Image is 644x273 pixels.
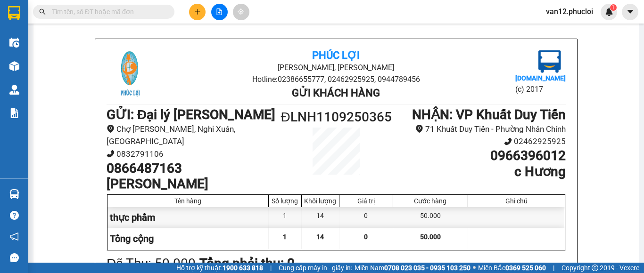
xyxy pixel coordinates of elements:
[420,233,441,241] span: 50.000
[504,137,512,145] span: phone
[9,38,19,48] img: warehouse-icon
[107,176,279,192] h1: [PERSON_NAME]
[304,197,337,205] div: Khối lượng
[107,107,275,122] b: GỬI : Đại lý [PERSON_NAME]
[233,4,249,20] button: aim
[279,263,352,273] span: Cung cấp máy in - giấy in:
[279,107,394,128] h1: ĐLNH1109250365
[412,107,566,122] b: NHẬN : VP Khuất Duy Tiến
[9,85,19,95] img: warehouse-icon
[610,4,617,11] sup: 1
[312,49,360,61] b: Phúc Lợi
[10,232,19,241] span: notification
[394,148,566,164] h1: 0966396012
[384,264,471,272] strong: 0708 023 035 - 0935 103 250
[110,233,154,244] span: Tổng cộng
[505,264,546,272] strong: 0369 525 060
[471,197,562,205] div: Ghi chú
[110,197,266,205] div: Tên hàng
[478,263,546,273] span: Miền Bắc
[605,8,613,16] img: icon-new-feature
[394,135,566,148] li: 02462925925
[394,164,566,180] h1: c Hương
[316,233,324,241] span: 14
[364,233,368,241] span: 0
[292,87,380,99] b: Gửi khách hàng
[342,197,390,205] div: Giá trị
[223,264,263,272] strong: 1900 633 818
[176,263,263,273] span: Hỗ trợ kỹ thuật:
[473,266,476,270] span: ⚪️
[183,62,489,73] li: [PERSON_NAME], [PERSON_NAME]
[9,108,19,118] img: solution-icon
[9,189,19,199] img: warehouse-icon
[538,50,561,73] img: logo.jpg
[611,4,615,11] span: 1
[216,8,223,15] span: file-add
[183,73,489,85] li: Hotline: 02386655777, 02462925925, 0944789456
[107,150,115,158] span: phone
[194,8,201,15] span: plus
[10,211,19,220] span: question-circle
[622,4,638,20] button: caret-down
[10,253,19,262] span: message
[270,263,272,273] span: |
[515,74,566,82] b: [DOMAIN_NAME]
[211,4,228,20] button: file-add
[339,207,393,228] div: 0
[592,265,598,271] span: copyright
[415,125,423,133] span: environment
[302,207,339,228] div: 14
[238,8,244,15] span: aim
[538,6,601,17] span: van12.phucloi
[52,7,163,17] input: Tìm tên, số ĐT hoặc mã đơn
[107,125,115,133] span: environment
[515,83,566,95] li: (c) 2017
[9,61,19,71] img: warehouse-icon
[107,148,279,161] li: 0832791106
[271,197,299,205] div: Số lượng
[626,8,635,16] span: caret-down
[107,161,279,177] h1: 0866487163
[396,197,465,205] div: Cước hàng
[107,207,269,228] div: thực phẩm
[199,256,295,271] b: Tổng phải thu: 0
[355,263,471,273] span: Miền Nam
[39,8,46,15] span: search
[269,207,302,228] div: 1
[107,50,154,97] img: logo.jpg
[394,123,566,136] li: 71 Khuất Duy Tiến - Phường Nhân Chính
[553,263,554,273] span: |
[107,123,279,148] li: Chợ [PERSON_NAME], Nghi Xuân, [GEOGRAPHIC_DATA]
[283,233,287,241] span: 1
[189,4,206,20] button: plus
[8,6,20,20] img: logo-vxr
[393,207,468,228] div: 50.000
